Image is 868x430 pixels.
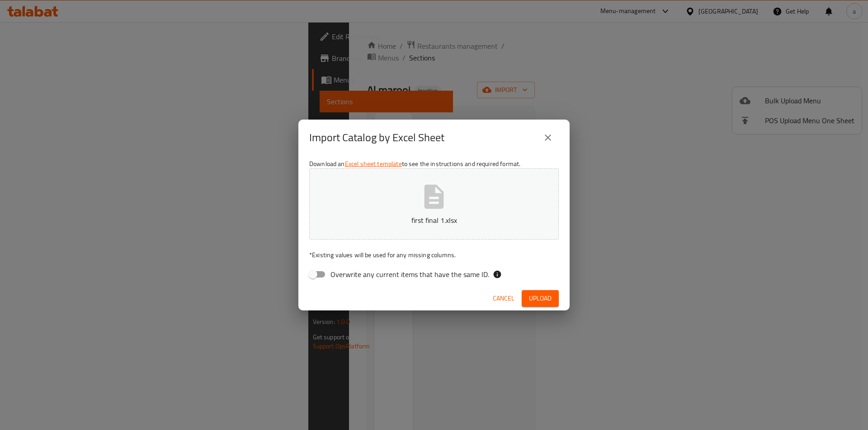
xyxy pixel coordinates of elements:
button: close [537,127,559,148]
button: first final 1.xlsx [309,168,559,240]
div: Download an to see the instructions and required format. [298,156,570,287]
span: Overwrite any current items that have the same ID. [330,269,489,280]
h2: Import Catalog by Excel Sheet [309,130,444,145]
span: Upload [529,293,552,304]
a: Excel sheet template [345,158,402,170]
p: Existing values will be used for any missing columns. [309,250,559,259]
button: Cancel [489,290,518,307]
p: first final 1.xlsx [323,215,545,226]
button: Upload [522,290,559,307]
span: Cancel [493,293,514,304]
